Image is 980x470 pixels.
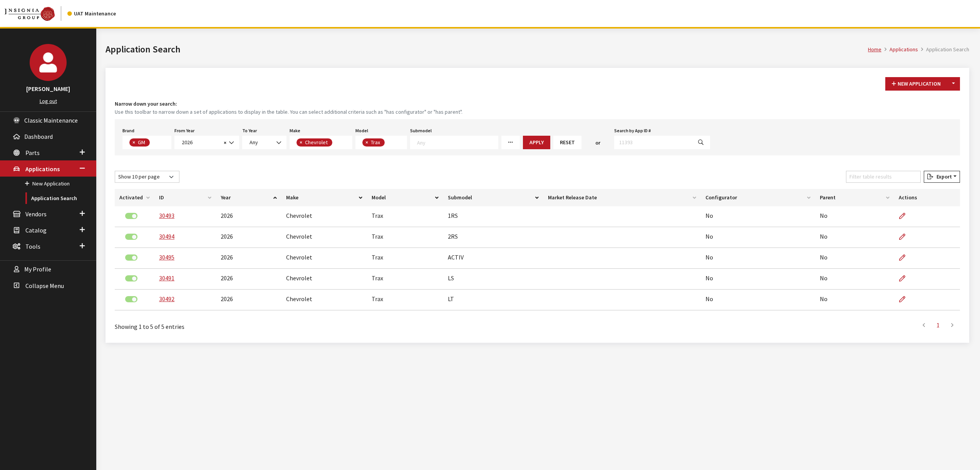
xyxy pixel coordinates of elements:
div: Showing 1 to 5 of 5 entries [115,317,462,331]
label: Brand [122,127,134,134]
span: Chevrolet [304,139,330,146]
td: Chevrolet [281,269,367,290]
span: Export [933,173,952,180]
td: 2026 [216,269,281,290]
td: No [815,248,894,269]
span: Applications [25,165,60,173]
th: Submodel: activate to sort column ascending [443,189,543,206]
span: × [224,139,226,146]
td: No [815,206,894,227]
th: Make: activate to sort column ascending [281,189,367,206]
a: Log out [40,98,57,104]
h3: [PERSON_NAME] [8,84,89,93]
th: Market Release Date: activate to sort column ascending [543,189,701,206]
span: Vendors [25,210,47,218]
td: Trax [367,227,443,248]
td: Chevrolet [281,248,367,269]
a: Edit Application [899,248,912,267]
th: Model: activate to sort column ascending [367,189,443,206]
td: No [701,227,815,248]
th: Year: activate to sort column ascending [216,189,281,206]
th: Configurator: activate to sort column ascending [701,189,815,206]
span: Tools [25,243,40,250]
span: × [300,139,302,146]
span: Dashboard [24,133,53,140]
td: Chevrolet [281,290,367,310]
button: Reset [553,136,581,149]
a: 30491 [159,274,174,282]
a: Edit Application [899,206,912,226]
td: Chevrolet [281,206,367,227]
label: To Year [242,127,257,134]
td: No [815,290,894,310]
td: Trax [367,206,443,227]
button: New Application [885,77,947,91]
a: Edit Application [899,227,912,246]
td: Trax [367,290,443,310]
td: 2RS [443,227,543,248]
a: 1 [931,317,945,333]
span: or [595,139,600,147]
span: 2026 [174,136,239,149]
td: No [701,248,815,269]
label: Search by App ID # [614,127,651,134]
h4: Narrow down your search: [115,100,960,108]
td: 2026 [216,227,281,248]
h1: Application Search [106,42,868,56]
td: Chevrolet [281,227,367,248]
a: Insignia Group logo [5,6,67,21]
button: Remove item [362,138,370,147]
a: 30492 [159,295,174,303]
td: LT [443,290,543,310]
button: Remove item [297,138,304,147]
li: GM [129,138,150,147]
textarea: Search [334,140,338,147]
textarea: Search [387,140,391,147]
td: No [701,206,815,227]
td: No [815,227,894,248]
a: 30495 [159,253,174,261]
a: 30494 [159,232,174,240]
input: Filter table results [846,171,921,183]
label: From Year [174,127,194,134]
img: John Swartwout [30,44,67,81]
li: Applications [881,45,918,54]
td: No [815,269,894,290]
td: 2026 [216,290,281,310]
label: Submodel [410,127,432,134]
td: LS [443,269,543,290]
span: Parts [25,149,40,157]
button: Remove item [129,138,137,147]
span: 2026 [179,138,221,147]
span: Collapse Menu [25,282,64,290]
textarea: Search [152,140,156,147]
td: No [701,269,815,290]
span: GM [137,139,147,146]
span: Trax [370,139,382,146]
button: Export [924,171,960,183]
div: UAT Maintenance [67,10,116,18]
span: Any [242,136,286,149]
input: 11393 [614,136,692,149]
small: Use this toolbar to narrow down a set of applications to display in the table. You can select add... [115,108,960,116]
th: ID: activate to sort column ascending [154,189,216,206]
td: 1RS [443,206,543,227]
td: 2026 [216,248,281,269]
li: Chevrolet [297,138,332,147]
a: Edit Application [899,269,912,288]
span: Classic Maintenance [24,116,78,124]
a: Home [868,46,881,53]
th: Activated: activate to sort column ascending [115,189,154,206]
textarea: Search [417,139,498,146]
li: Application Search [918,45,969,54]
span: My Profile [24,266,51,273]
li: Trax [362,138,385,147]
a: 30493 [159,212,174,219]
span: × [365,139,368,146]
span: × [132,139,135,146]
td: Trax [367,248,443,269]
td: ACTIV [443,248,543,269]
span: Catalog [25,226,47,234]
span: Any [247,138,281,147]
button: Remove all items [221,138,226,147]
